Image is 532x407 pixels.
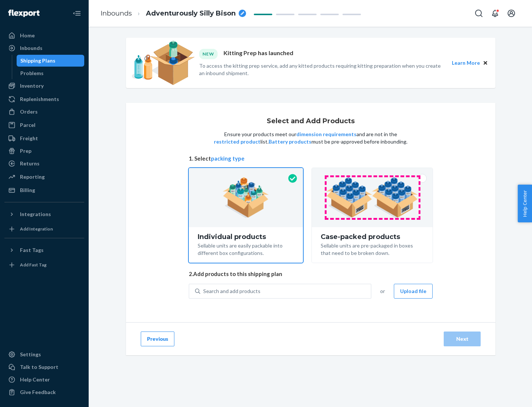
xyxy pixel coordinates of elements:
img: Flexport logo [8,10,40,17]
div: Integrations [20,211,51,218]
button: Give Feedback [4,386,84,398]
a: Freight [4,132,84,144]
div: Individual products [198,233,294,240]
a: Add Integration [4,223,84,235]
div: Replenishments [20,95,59,103]
img: individual-pack.facf35554cb0f1810c75b2bd6df2d64e.png [223,177,269,218]
button: Close Navigation [69,6,84,21]
span: or [380,287,385,295]
a: Add Fast Tag [4,259,84,271]
div: Returns [20,160,40,167]
div: Fast Tags [20,246,44,254]
a: Returns [4,158,84,169]
a: Parcel [4,119,84,131]
a: Reporting [4,171,84,183]
ol: breadcrumbs [95,3,252,24]
h1: Select and Add Products [267,118,355,125]
div: Inventory [20,82,44,90]
a: Shipping Plans [17,55,85,67]
button: Open notifications [488,6,502,21]
div: Add Fast Tag [20,262,47,268]
button: Fast Tags [4,244,84,256]
button: Close [481,59,490,67]
button: Open account menu [504,6,519,21]
div: Shipping Plans [20,57,55,64]
div: Give Feedback [20,388,56,396]
div: Search and add products [203,287,260,295]
div: Prep [20,147,31,155]
a: Orders [4,106,84,118]
button: Open Search Box [471,6,486,21]
a: Billing [4,184,84,196]
div: Home [20,32,35,39]
div: Help Center [20,376,50,383]
p: Ensure your products meet our and are not in the list. must be pre-approved before inbounding. [213,131,408,145]
button: Upload file [394,284,433,299]
button: Help Center [518,185,532,222]
button: dimension requirements [296,131,357,138]
a: Talk to Support [4,361,84,373]
button: Integrations [4,208,84,220]
div: Parcel [20,121,35,129]
a: Problems [17,67,85,79]
div: Case-packed products [321,233,424,240]
div: Problems [20,70,44,77]
div: Settings [20,351,41,358]
a: Prep [4,145,84,157]
a: Inventory [4,80,84,92]
div: Billing [20,186,35,194]
a: Home [4,30,84,41]
button: Next [444,332,481,346]
a: Inbounds [100,9,132,17]
button: restricted product [214,138,260,145]
a: Replenishments [4,93,84,105]
button: Previous [141,332,174,346]
img: case-pack.59cecea509d18c883b923b81aeac6d0b.png [326,177,418,218]
span: 1. Select [189,155,433,162]
div: Sellable units are easily packable into different box configurations. [198,240,294,257]
button: Learn More [452,59,480,67]
div: Next [450,335,474,343]
button: packing type [211,155,245,162]
div: Reporting [20,173,45,181]
div: Add Integration [20,226,53,232]
div: Freight [20,135,38,142]
a: Settings [4,349,84,360]
button: Battery products [269,138,311,145]
div: Sellable units are pre-packaged in boxes that need to be broken down. [321,240,424,257]
div: NEW [199,49,218,59]
p: Kitting Prep has launched [224,49,293,59]
a: Help Center [4,374,84,386]
span: 2. Add products to this shipping plan [189,270,433,278]
div: Orders [20,108,38,115]
div: Inbounds [20,44,42,52]
a: Inbounds [4,42,84,54]
p: To access the kitting prep service, add any kitted products requiring kitting preparation when yo... [199,62,445,77]
div: Talk to Support [20,363,58,371]
span: Adventurously Silly Bison [146,9,236,18]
